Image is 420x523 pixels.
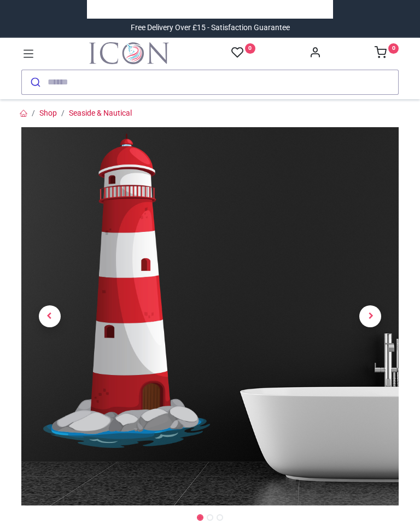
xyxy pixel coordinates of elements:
[69,109,132,117] a: Seaside & Nautical
[89,42,169,64] a: Logo of Icon Wall Stickers
[21,127,399,505] img: Red Lighthouse Wall Sticker Wall Sticker
[231,46,255,60] a: 0
[342,184,399,449] a: Next
[359,305,381,327] span: Next
[22,70,48,94] button: Submit
[309,49,321,58] a: Account Info
[95,4,325,15] iframe: Customer reviews powered by Trustpilot
[89,42,169,64] img: Icon Wall Stickers
[131,22,290,33] div: Free Delivery Over £15 - Satisfaction Guarantee
[388,43,399,54] sup: 0
[375,49,399,58] a: 0
[39,109,57,117] a: Shop
[245,43,255,54] sup: 0
[39,305,61,327] span: Previous
[21,184,78,449] a: Previous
